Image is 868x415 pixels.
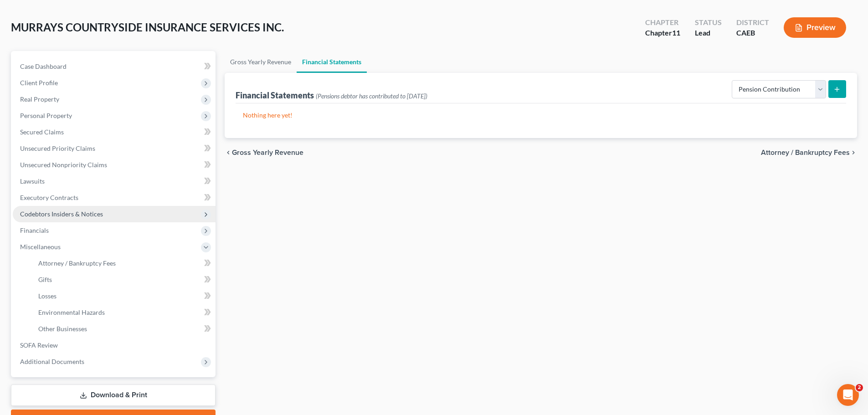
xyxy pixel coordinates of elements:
a: Environmental Hazards [31,304,216,321]
a: Gross Yearly Revenue [225,51,297,73]
i: chevron_right [850,149,857,156]
span: Gifts [38,276,52,283]
a: Attorney / Bankruptcy Fees [31,255,216,272]
div: Chapter [645,17,680,28]
span: 2 [856,384,863,391]
div: Lead [695,28,722,38]
a: Download & Print [11,384,216,406]
span: Secured Claims [20,128,64,136]
span: Lawsuits [20,177,45,185]
span: SOFA Review [20,341,58,349]
span: Environmental Hazards [38,308,105,316]
a: Other Businesses [31,321,216,337]
a: Case Dashboard [13,58,216,75]
a: Lawsuits [13,173,216,190]
span: Additional Documents [20,358,84,365]
span: Financials [20,226,49,234]
a: Unsecured Nonpriority Claims [13,157,216,173]
span: Executory Contracts [20,194,78,201]
a: Financial Statements [297,51,367,73]
span: Unsecured Nonpriority Claims [20,161,107,169]
div: District [736,17,769,28]
iframe: Intercom live chat [837,384,859,406]
div: Chapter [645,28,680,38]
span: Attorney / Bankruptcy Fees [38,259,116,267]
button: chevron_left Gross Yearly Revenue [225,149,303,156]
span: Real Property [20,95,59,103]
span: 11 [672,28,680,37]
p: Nothing here yet! [243,111,839,120]
span: MURRAYS COUNTRYSIDE INSURANCE SERVICES INC. [11,20,284,34]
span: Client Profile [20,79,58,87]
span: Unsecured Priority Claims [20,144,95,152]
span: Gross Yearly Revenue [232,149,303,156]
span: Codebtors Insiders & Notices [20,210,103,218]
span: Personal Property [20,112,72,119]
a: Unsecured Priority Claims [13,140,216,157]
a: Losses [31,288,216,304]
button: Preview [784,17,846,38]
span: Losses [38,292,56,300]
div: CAEB [736,28,769,38]
span: Other Businesses [38,325,87,333]
span: Miscellaneous [20,243,61,251]
span: Attorney / Bankruptcy Fees [761,149,850,156]
a: Gifts [31,272,216,288]
div: Status [695,17,722,28]
a: Executory Contracts [13,190,216,206]
a: SOFA Review [13,337,216,354]
span: (Pensions debtor has contributed to [DATE]) [316,92,427,100]
i: chevron_left [225,149,232,156]
a: Secured Claims [13,124,216,140]
button: Attorney / Bankruptcy Fees chevron_right [761,149,857,156]
span: Case Dashboard [20,62,67,70]
div: Financial Statements [236,90,427,101]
